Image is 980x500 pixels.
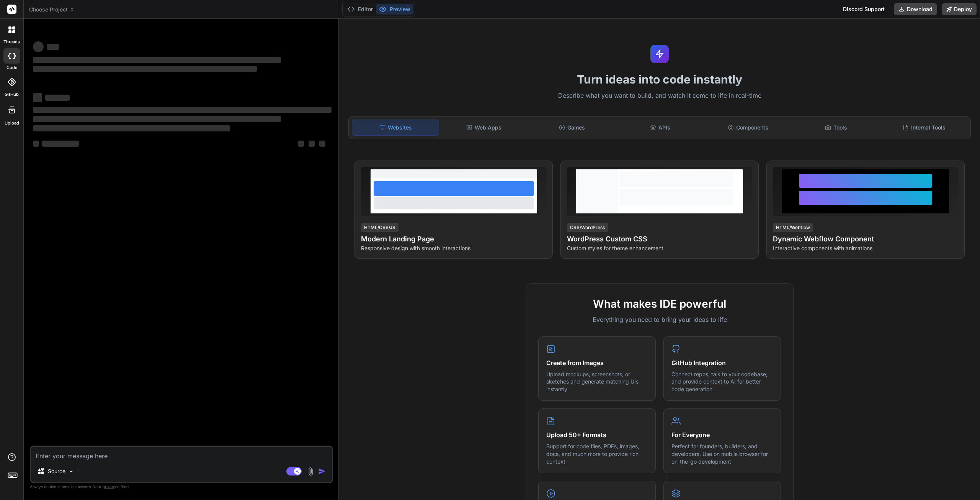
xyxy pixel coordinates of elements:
div: Tools [793,120,879,136]
h4: Dynamic Webflow Component [773,234,958,244]
button: Editor [344,4,376,15]
p: Custom styles for theme enhancement [567,244,752,252]
span: ‌ [33,141,39,147]
span: ‌ [33,66,257,72]
button: Preview [376,4,413,15]
span: ‌ [33,107,332,113]
div: APIs [617,120,703,136]
span: ‌ [42,141,79,147]
h4: Modern Landing Page [361,234,546,244]
span: ‌ [45,95,70,101]
h4: WordPress Custom CSS [567,234,752,244]
button: Deploy [942,3,977,15]
div: HTML/Webflow [773,223,813,232]
p: Describe what you want to build, and watch it come to life in real-time [344,91,975,101]
span: privacy [103,484,116,489]
div: Web Apps [441,120,527,136]
span: ‌ [33,41,44,52]
p: Connect repos, talk to your codebase, and provide context to AI for better code generation [671,370,773,393]
span: ‌ [298,141,304,147]
span: ‌ [309,141,315,147]
div: Components [705,120,791,136]
span: Choose Project [29,6,75,13]
p: Responsive design with smooth interactions [361,244,546,252]
div: Internal Tools [881,120,967,136]
p: Always double-check its answers. Your in Bind [30,483,333,490]
h4: Create from Images [546,358,648,367]
button: Download [894,3,937,15]
h2: What makes IDE powerful [538,296,781,312]
label: threads [3,39,20,45]
p: Everything you need to bring your ideas to life [538,315,781,324]
img: icon [318,467,326,475]
div: Games [529,120,615,136]
span: ‌ [33,57,281,63]
p: Upload mockups, screenshots, or sketches and generate matching UIs instantly [546,370,648,393]
div: HTML/CSS/JS [361,223,399,232]
div: CSS/WordPress [567,223,608,232]
p: Perfect for founders, builders, and developers. Use on mobile browser for on-the-go development [671,443,773,465]
p: Support for code files, PDFs, images, docs, and much more to provide rich context [546,443,648,465]
div: Websites [352,120,439,136]
h4: Upload 50+ Formats [546,430,648,439]
h1: Turn ideas into code instantly [344,72,975,86]
img: Pick Models [68,468,74,475]
span: ‌ [33,116,281,122]
div: Discord Support [838,3,889,15]
h4: GitHub Integration [671,358,773,367]
h4: For Everyone [671,430,773,439]
p: Source [48,467,65,475]
span: ‌ [319,141,325,147]
span: ‌ [33,93,42,102]
img: attachment [306,467,315,476]
label: code [7,64,17,71]
label: Upload [5,120,19,126]
span: ‌ [47,44,59,50]
label: GitHub [5,91,19,98]
p: Interactive components with animations [773,244,958,252]
span: ‌ [33,125,230,131]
